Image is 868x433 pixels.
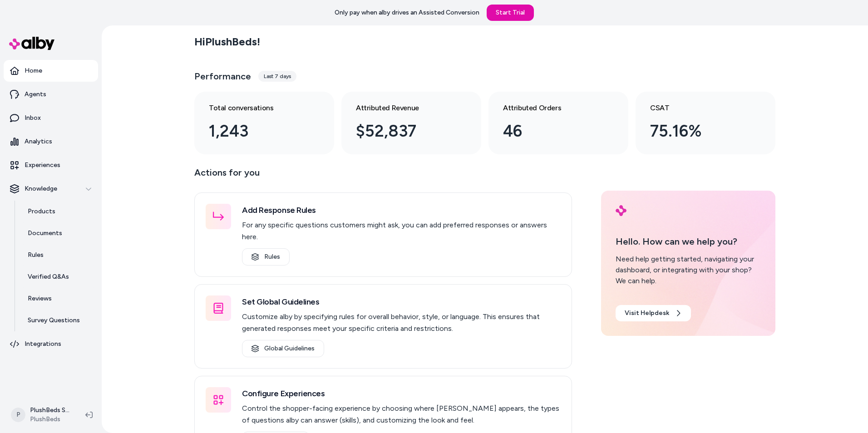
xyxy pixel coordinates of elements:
a: Experiences [4,154,98,176]
p: Knowledge [25,184,57,193]
p: Home [25,66,42,75]
p: Products [28,207,55,216]
h2: Hi PlushBeds ! [194,35,260,49]
a: Total conversations 1,243 [194,92,334,154]
a: Reviews [19,288,98,310]
div: Need help getting started, navigating your dashboard, or integrating with your shop? We can help. [616,254,761,286]
button: Knowledge [4,178,98,200]
h3: Set Global Guidelines [242,295,561,308]
a: CSAT 75.16% [636,92,775,154]
a: Verified Q&As [19,266,98,288]
p: Agents [25,90,46,99]
img: alby Logo [616,205,626,216]
span: P [11,408,25,422]
p: Actions for you [194,165,572,187]
p: Documents [28,229,62,238]
p: Rules [28,251,44,260]
button: PPlushBeds ShopifyPlushBeds [5,400,78,429]
a: Documents [19,222,98,244]
div: 75.16% [650,119,746,143]
p: Experiences [25,161,60,170]
img: alby Logo [9,37,54,50]
p: Integrations [25,340,61,349]
h3: Configure Experiences [242,387,561,400]
span: PlushBeds [30,415,71,424]
p: Analytics [25,137,52,146]
a: Attributed Revenue $52,837 [341,92,481,154]
h3: Total conversations [209,103,305,113]
p: Only pay when alby drives an Assisted Conversion [335,8,479,17]
div: $52,837 [356,119,452,143]
p: Customize alby by specifying rules for overall behavior, style, or language. This ensures that ge... [242,311,561,335]
a: Integrations [4,333,98,355]
p: Hello. How can we help you? [616,235,761,248]
div: Last 7 days [258,71,296,82]
a: Survey Questions [19,310,98,331]
a: Rules [242,248,290,266]
a: Analytics [4,131,98,153]
p: Reviews [28,294,52,303]
h3: Add Response Rules [242,204,561,216]
p: Inbox [25,113,41,123]
div: 1,243 [209,119,305,143]
p: Verified Q&As [28,272,69,281]
a: Inbox [4,107,98,129]
h3: Attributed Revenue [356,103,452,113]
a: Attributed Orders 46 [488,92,628,154]
a: Start Trial [487,5,534,21]
a: Rules [19,244,98,266]
p: PlushBeds Shopify [30,406,71,415]
h3: Attributed Orders [503,103,599,113]
a: Visit Helpdesk [616,305,691,321]
p: Survey Questions [28,316,80,325]
div: 46 [503,119,599,143]
a: Products [19,201,98,222]
a: Agents [4,84,98,105]
a: Home [4,60,98,82]
a: Global Guidelines [242,340,324,357]
h3: Performance [194,70,251,83]
h3: CSAT [650,103,746,113]
p: Control the shopper-facing experience by choosing where [PERSON_NAME] appears, the types of quest... [242,403,561,426]
p: For any specific questions customers might ask, you can add preferred responses or answers here. [242,219,561,243]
